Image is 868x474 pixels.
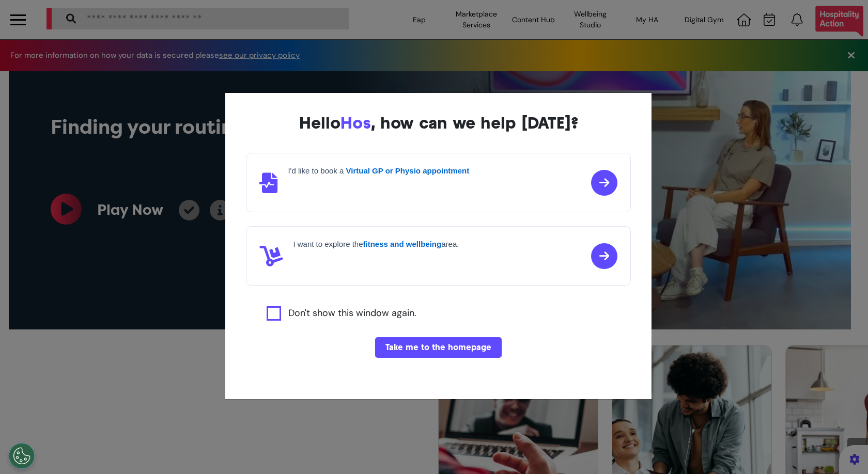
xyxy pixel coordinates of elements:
div: Hello , how can we help [DATE]? [246,114,630,132]
h4: I want to explore the area. [293,240,459,249]
button: Take me to the homepage [375,337,502,358]
button: Open Preferences [9,443,35,469]
strong: fitness and wellbeing [363,240,442,248]
strong: Virtual GP or Physio appointment [346,166,470,175]
input: Agree to privacy policy [267,306,281,321]
h4: I'd like to book a [288,166,469,176]
label: Don't show this window again. [288,306,416,321]
span: Hos [340,113,371,133]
